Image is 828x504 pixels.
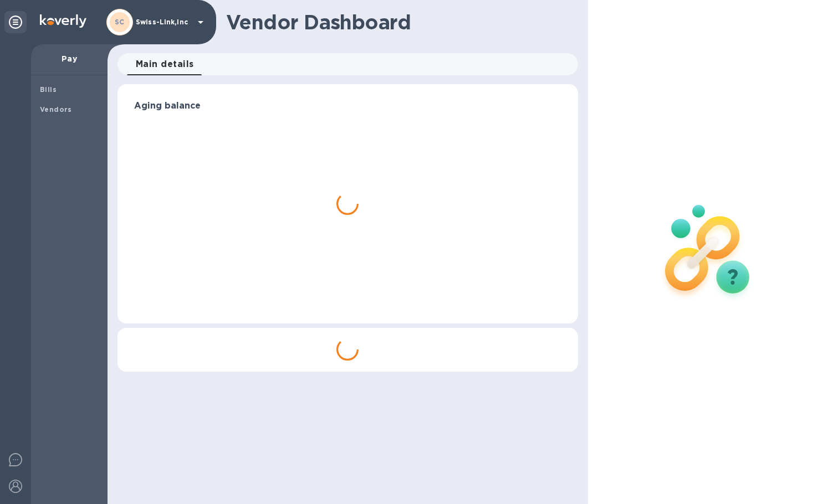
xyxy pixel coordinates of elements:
span: Main details [136,56,194,72]
h3: Aging balance [134,101,561,111]
b: Vendors [40,105,72,114]
p: Pay [40,53,99,64]
p: Swiss-Link,Inc [136,18,191,26]
h1: Vendor Dashboard [226,11,570,34]
img: Logo [40,14,86,28]
b: Bills [40,85,57,94]
div: Unpin categories [4,11,27,33]
b: SC [115,18,125,26]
